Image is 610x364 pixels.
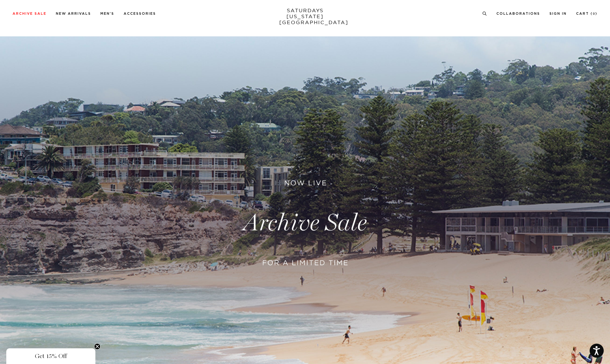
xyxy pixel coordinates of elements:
[279,8,331,25] a: SATURDAYS[US_STATE][GEOGRAPHIC_DATA]
[124,12,156,15] a: Accessories
[496,12,540,15] a: Collaborations
[100,12,114,15] a: Men's
[6,348,95,364] div: Get 15% OffClose teaser
[94,343,100,350] button: Close teaser
[593,13,595,15] small: 0
[549,12,567,15] a: Sign In
[576,12,597,15] a: Cart (0)
[13,12,46,15] a: Archive Sale
[56,12,91,15] a: New Arrivals
[35,352,67,360] span: Get 15% Off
